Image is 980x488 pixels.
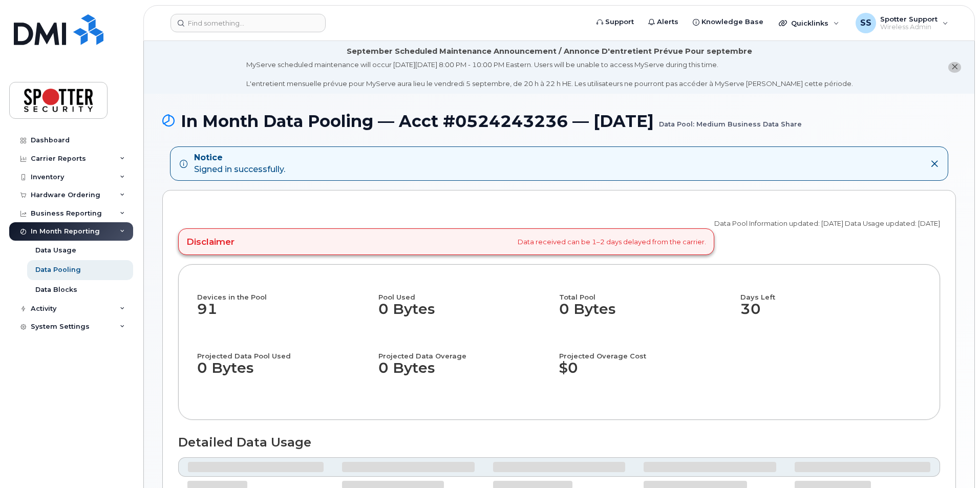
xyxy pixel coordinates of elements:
h4: Projected Data Overage [378,342,550,359]
h1: Detailed Data Usage [178,435,940,449]
dd: 0 Bytes [197,360,369,387]
dd: 0 Bytes [378,301,550,328]
h4: Devices in the Pool [197,283,378,301]
h4: Days Left [740,283,922,301]
div: Data received can be 1–2 days delayed from the carrier. [178,228,714,255]
small: Data Pool: Medium Business Data Share [659,112,802,128]
dd: 91 [197,301,378,328]
div: MyServe scheduled maintenance will occur [DATE][DATE] 8:00 PM - 10:00 PM Eastern. Users will be u... [246,60,853,89]
strong: Notice [194,152,285,164]
h4: Pool Used [378,283,550,301]
div: September Scheduled Maintenance Announcement / Annonce D'entretient Prévue Pour septembre [347,46,752,57]
h1: In Month Data Pooling — Acct #0524243236 — [DATE] [162,112,956,130]
p: Data Pool Information updated: [DATE] Data Usage updated: [DATE] [714,219,940,228]
dd: $0 [559,360,740,387]
h4: Projected Data Pool Used [197,342,369,359]
dd: 0 Bytes [559,301,731,328]
dd: 30 [740,301,922,328]
button: close notification [948,62,961,73]
h4: Total Pool [559,283,731,301]
div: Signed in successfully. [194,152,285,176]
dd: 0 Bytes [378,360,550,387]
h4: Projected Overage Cost [559,342,740,359]
h4: Disclaimer [186,237,235,247]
